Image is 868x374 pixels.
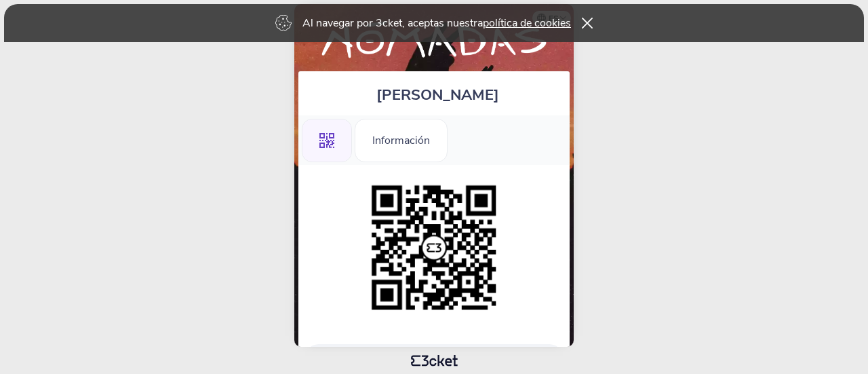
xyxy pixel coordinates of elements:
[365,179,503,317] img: d9924dca306c44a9842aa8c20a89e96d.png
[483,16,571,31] a: política de cookies
[355,119,448,162] div: Información
[355,132,448,147] a: Información
[376,85,499,105] span: [PERSON_NAME]
[302,16,571,31] p: Al navegar por 3cket, aceptas nuestra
